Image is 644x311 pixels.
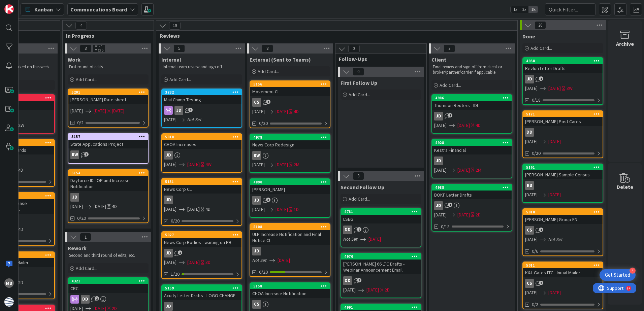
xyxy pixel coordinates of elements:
div: JD [164,249,173,257]
div: ULP Increase Notification and Final Notice CL [250,230,330,245]
span: Add Card... [349,196,370,202]
span: [DATE] [434,211,447,218]
span: In Progress [66,32,145,39]
div: Dayforce IDI IOP and Increase Notification [68,176,148,191]
div: DD [341,226,421,234]
div: 4928Kestra Financial [432,140,512,154]
div: News Corp Bodies - waiting on PB [162,238,241,247]
div: Open Get Started checklist, remaining modules: 4 [600,269,636,281]
div: JD [252,247,261,255]
div: 4D [18,226,23,233]
span: 0/20 [259,120,268,127]
div: 4978 [253,135,330,140]
div: DD [81,295,90,304]
div: 5171 [523,111,603,117]
div: JD [164,196,173,204]
div: Kestra Financial [432,146,512,154]
div: 4D [112,203,117,210]
div: JD [162,151,241,160]
span: 3x [529,6,538,13]
div: 5151 [162,179,241,185]
div: 4321 [71,279,148,283]
div: Min 1 [95,45,103,48]
div: 4988 [432,184,512,191]
a: 5108ULP Increase Notification and Final Notice CLJDNot Set[DATE]6/20 [250,223,330,277]
div: 2W [18,122,24,129]
a: 4781LSEGDDNot Set[DATE] [341,208,421,247]
span: 1 [188,108,193,112]
div: 4321 [68,278,148,284]
div: JD [250,196,330,205]
div: 4781LSEG [341,209,421,223]
div: JD [523,75,603,83]
a: 5156Movement CLCS[DATE][DATE]4D0/20 [250,80,330,128]
div: News Corp CL [162,185,241,194]
span: [DATE] [94,203,106,210]
div: 2M [294,161,299,168]
div: JD [434,157,443,165]
span: [DATE] [457,211,470,218]
div: 5108 [253,224,330,229]
span: 0 [353,68,364,76]
span: Add Card... [76,76,97,82]
div: Movement CL [250,87,330,96]
span: 2 [178,250,182,255]
div: RB [525,181,534,190]
div: Delete [617,183,633,191]
div: 4781 [344,209,421,214]
span: 0/20 [171,217,180,224]
span: [DATE] [187,259,200,266]
div: JD [250,247,330,255]
div: RW [70,150,79,159]
div: DD [343,276,352,285]
div: 4970 [344,254,421,259]
span: [DATE] [548,191,561,198]
div: 5157State Applications Project [68,134,148,148]
span: [DATE] [343,286,356,293]
div: JD [164,151,173,160]
div: 4D [476,122,481,129]
div: Thomson Reuters - IDI [432,101,512,110]
span: 0/18 [532,97,541,104]
span: 20 [535,21,546,29]
a: 5201[PERSON_NAME] Rate sheet[DATE][DATE][DATE]0/2 [68,89,149,128]
span: [DATE] [457,167,470,174]
span: [DATE] [164,259,176,266]
a: 4928Kestra FinancialJD[DATE][DATE]2M [431,139,512,178]
span: 2 [357,227,361,232]
div: 5156 [250,81,330,87]
span: 1 [448,203,452,207]
div: 4988 [435,185,512,190]
div: 5027News Corp Bodies - waiting on PB [162,232,241,247]
span: Internal [161,56,181,63]
span: [DATE] [252,161,265,168]
span: [DATE] [276,161,288,168]
b: Communcations Board [70,6,127,13]
div: JD [432,201,512,210]
span: [DATE] [368,236,381,243]
span: 3 [266,198,270,202]
span: [DATE] [525,191,538,198]
a: 5157State Applications ProjectRW [68,133,149,164]
div: BOKF Letter Drafts [432,191,512,199]
span: 2 [539,281,543,285]
div: 5018 [165,135,241,139]
div: RB [523,181,603,190]
span: 2x [520,6,529,13]
div: 5154Dayforce IDI IOP and Increase Notification [68,170,148,191]
div: 5027 [162,232,241,238]
span: 0/20 [77,215,86,222]
span: Add Card... [530,45,552,51]
span: Kanban [34,5,53,13]
div: 2D [18,279,23,286]
div: 5159 [165,286,241,290]
p: Final review and sign off from client or broker/partner/carrier if applicable. [433,64,511,75]
div: 4958Revlon Letter Drafts [523,58,603,73]
div: K&L Gates LTC - Initial Mailer [523,268,603,277]
i: Not Set [343,236,358,242]
span: [DATE] [164,206,176,213]
div: 4321CRC [68,278,148,293]
span: 0/2 [77,119,84,126]
div: JD [432,112,512,120]
div: 5158CHOA Increase Notification [250,283,330,298]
